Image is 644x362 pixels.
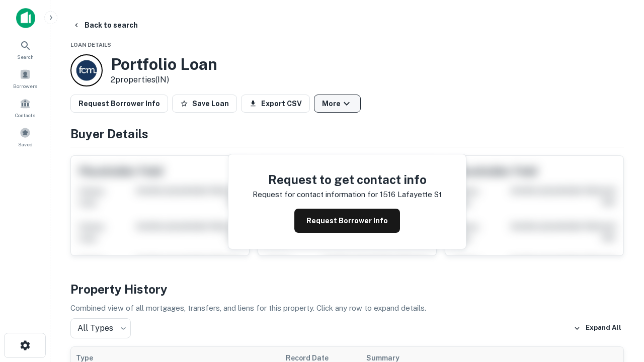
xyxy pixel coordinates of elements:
p: Combined view of all mortgages, transfers, and liens for this property. Click any row to expand d... [70,302,624,314]
button: Back to search [68,16,142,34]
button: Expand All [571,321,624,336]
p: Request for contact information for [253,189,378,201]
h4: Property History [70,280,624,298]
p: 1516 lafayette st [380,189,442,201]
button: Request Borrower Info [70,95,168,113]
a: Search [3,36,47,63]
button: Request Borrower Info [294,209,400,233]
iframe: Chat Widget [594,249,644,298]
a: Saved [3,123,47,150]
button: Save Loan [172,95,237,113]
h3: Portfolio Loan [111,55,217,74]
span: Contacts [15,111,35,119]
button: Export CSV [241,95,310,113]
div: All Types [70,318,131,338]
h4: Buyer Details [70,125,624,143]
span: Loan Details [70,42,111,48]
a: Contacts [3,94,47,121]
a: Borrowers [3,65,47,92]
h4: Request to get contact info [253,170,442,189]
span: Saved [18,140,33,148]
span: Borrowers [13,82,37,90]
button: More [314,95,361,113]
p: 2 properties (IN) [111,74,217,86]
img: capitalize-icon.png [16,8,35,28]
span: Search [17,53,34,61]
